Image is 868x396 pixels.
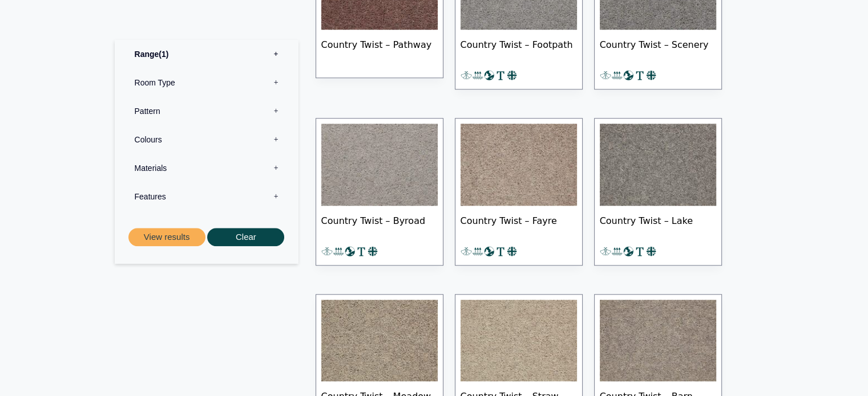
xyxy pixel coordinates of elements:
img: Country Twist - Straw [461,300,577,382]
span: Country Twist – Scenery [600,30,716,70]
label: Pattern [123,97,290,125]
img: Country Twist - Barn [600,300,716,382]
label: Colours [123,125,290,154]
button: Clear [207,228,284,247]
span: Country Twist – Fayre [461,206,577,246]
span: Country Twist – Footpath [461,30,577,70]
span: Country Twist – Lake [600,206,716,246]
img: Country Twist - Meadow [321,300,438,382]
label: Materials [123,154,290,182]
label: Range [123,40,290,68]
a: Country Twist – Fayre [455,118,583,266]
span: Country Twist – Pathway [321,30,438,70]
span: 1 [159,50,168,59]
a: Country Twist – Lake [594,118,722,266]
span: Country Twist – Byroad [321,206,438,246]
label: Room Type [123,68,290,97]
a: Country Twist – Byroad [316,118,443,266]
label: Features [123,182,290,211]
button: View results [128,228,205,247]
